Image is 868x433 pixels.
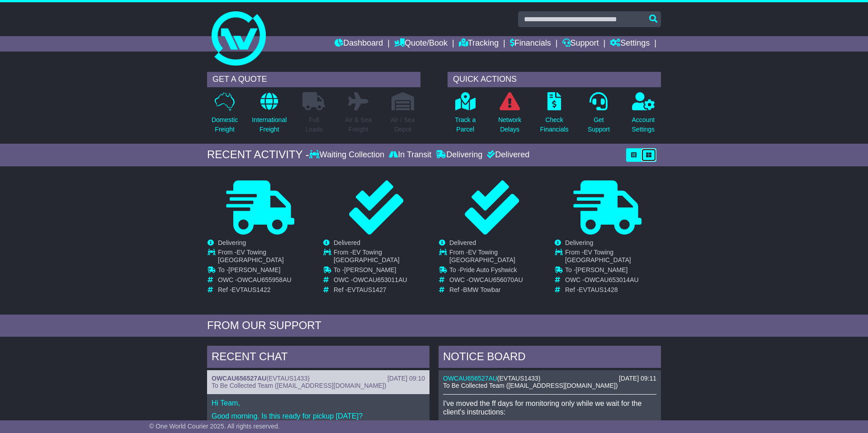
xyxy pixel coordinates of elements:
span: EVTAUS1428 [579,286,618,293]
div: ( ) [443,375,656,382]
span: EV Towing [GEOGRAPHIC_DATA] [565,249,631,264]
td: From - [334,249,429,266]
p: Account Settings [632,115,655,134]
span: © One World Courier 2025. All rights reserved. [149,423,280,430]
span: To Be Collected Team ([EMAIL_ADDRESS][DOMAIN_NAME]) [212,382,386,389]
a: Support [562,36,599,52]
td: OWC - [449,276,545,286]
span: EVTAUS1427 [347,286,386,293]
span: Delivered [334,239,360,246]
span: EV Towing [GEOGRAPHIC_DATA] [334,249,400,264]
p: Full Loads [302,115,325,134]
a: Settings [610,36,650,52]
td: Ref - [449,286,545,294]
td: To - [334,266,429,276]
div: ( ) [212,375,425,382]
p: Check Financials [540,115,569,134]
p: Good morning. Is this ready for pickup [DATE]? [212,412,425,420]
a: InternationalFreight [251,92,287,139]
span: OWCAU656070AU [469,276,523,283]
span: EV Towing [GEOGRAPHIC_DATA] [218,249,284,264]
div: QUICK ACTIONS [448,72,661,87]
a: NetworkDelays [498,92,522,139]
span: [PERSON_NAME] [344,266,396,273]
a: GetSupport [587,92,610,139]
span: EVTAUS1422 [231,286,270,293]
div: NOTICE BOARD [439,346,661,370]
span: OWCAU655958AU [237,276,292,283]
td: To - [449,266,545,276]
span: To Be Collected Team ([EMAIL_ADDRESS][DOMAIN_NAME]) [443,382,618,389]
div: FROM OUR SUPPORT [207,319,661,332]
a: Financials [510,36,551,52]
td: To - [218,266,313,276]
td: From - [449,249,545,266]
span: Delivered [449,239,476,246]
span: OWCAU653014AU [585,276,639,283]
div: Delivering [434,150,485,160]
p: Track a Parcel [455,115,476,134]
td: From - [218,249,313,266]
div: Waiting Collection [309,150,387,160]
div: RECENT CHAT [207,346,429,370]
span: EVTAUS1433 [269,375,307,382]
span: Pride Auto Fyshwick [460,266,517,273]
a: OWCAU656527AU [443,375,497,382]
td: Ref - [565,286,660,294]
a: CheckFinancials [540,92,569,139]
span: [PERSON_NAME] [576,266,627,273]
p: I've moved the ff days for monitoring only while we wait for the client's instructions: [443,399,656,416]
td: Ref - [218,286,313,294]
a: OWCAU656527AU [212,375,266,382]
p: International Freight [252,115,287,134]
span: Delivering [565,239,593,246]
span: [PERSON_NAME] [228,266,280,273]
p: Air & Sea Freight [345,115,372,134]
a: Dashboard [335,36,383,52]
td: To - [565,266,660,276]
td: OWC - [334,276,429,286]
td: OWC - [218,276,313,286]
p: Air / Sea Depot [391,115,415,134]
a: Tracking [459,36,499,52]
div: In Transit [387,150,434,160]
td: From - [565,249,660,266]
p: Hi Team, [212,399,425,407]
div: RECENT ACTIVITY - [207,148,309,161]
a: Track aParcel [454,92,476,139]
div: Delivered [485,150,529,160]
span: EVTAUS1433 [500,375,538,382]
span: OWCAU653011AU [353,276,407,283]
div: [DATE] 09:11 [619,375,656,382]
td: OWC - [565,276,660,286]
a: AccountSettings [632,92,656,139]
a: Quote/Book [394,36,448,52]
td: Ref - [334,286,429,294]
span: EV Towing [GEOGRAPHIC_DATA] [449,249,515,264]
p: Get Support [588,115,610,134]
div: GET A QUOTE [207,72,420,87]
span: Delivering [218,239,246,246]
a: DomesticFreight [211,92,238,139]
p: Domestic Freight [212,115,238,134]
span: BMW Towbar [463,286,500,293]
div: [DATE] 09:10 [387,375,425,382]
p: Network Delays [498,115,521,134]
